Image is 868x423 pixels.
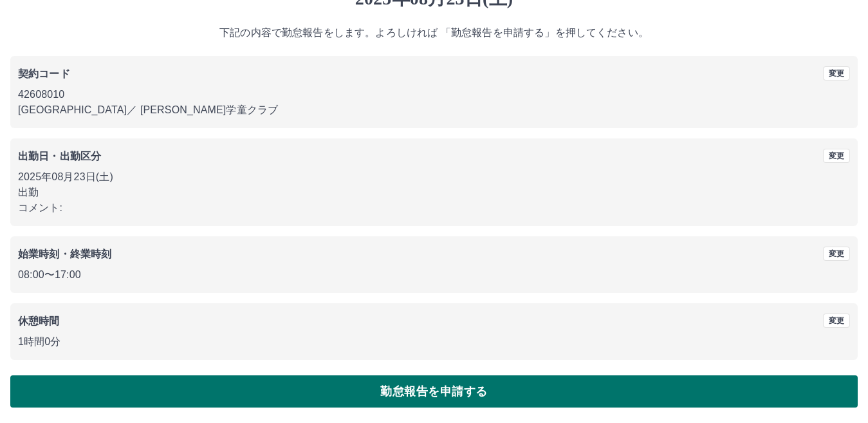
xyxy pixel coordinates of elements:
[18,151,101,162] b: 出勤日・出勤区分
[823,149,850,163] button: 変更
[18,185,850,200] p: 出勤
[18,334,850,350] p: 1時間0分
[18,169,850,185] p: 2025年08月23日(土)
[18,102,850,118] p: [GEOGRAPHIC_DATA] ／ [PERSON_NAME]学童クラブ
[18,249,111,259] b: 始業時刻・終業時刻
[18,315,60,326] b: 休憩時間
[18,200,850,216] p: コメント:
[18,68,70,79] b: 契約コード
[10,25,858,41] p: 下記の内容で勤怠報告をします。よろしければ 「勤怠報告を申請する」を押してください。
[10,375,858,408] button: 勤怠報告を申請する
[18,267,850,283] p: 08:00 〜 17:00
[823,247,850,261] button: 変更
[823,66,850,80] button: 変更
[823,314,850,328] button: 変更
[18,87,850,102] p: 42608010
